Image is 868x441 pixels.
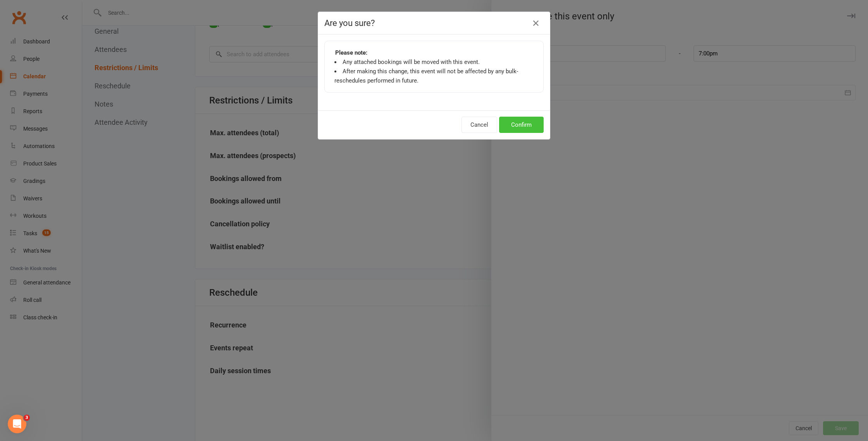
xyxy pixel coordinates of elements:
button: Close [530,17,542,29]
button: Cancel [462,117,497,133]
iframe: Intercom live chat [8,415,26,433]
h4: Are you sure? [324,18,544,28]
button: Confirm [499,117,544,133]
li: Any attached bookings will be moved with this event. [334,57,534,67]
strong: Please note: [335,48,367,57]
span: 3 [24,415,30,421]
li: After making this change, this event will not be affected by any bulk-reschedules performed in fu... [334,67,534,85]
